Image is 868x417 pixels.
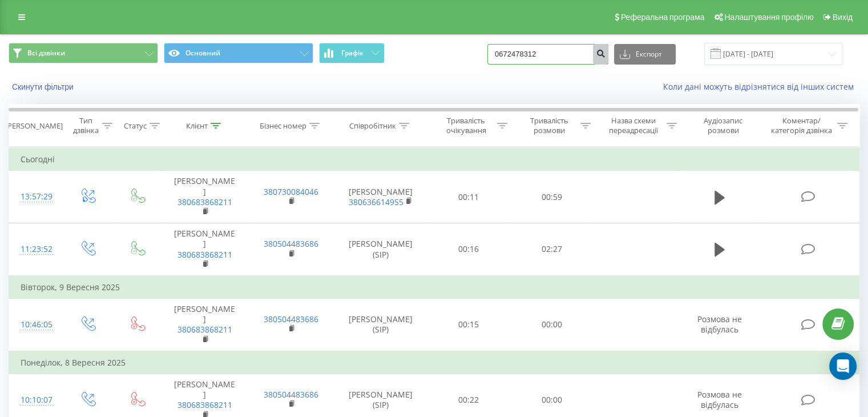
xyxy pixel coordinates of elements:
[5,121,63,131] div: [PERSON_NAME]
[334,223,427,276] td: [PERSON_NAME] (SIP)
[341,49,364,57] span: Графік
[768,116,834,135] div: Коментар/категорія дзвінка
[520,116,578,135] div: Тривалість розмови
[21,314,51,336] div: 10:46:05
[21,238,51,260] div: 11:23:52
[621,13,705,22] span: Реферальна програма
[162,223,248,276] td: [PERSON_NAME]
[427,223,510,276] td: 00:16
[829,352,857,380] div: Open Intercom Messenger
[697,314,742,335] span: Розмова не відбулась
[177,399,232,410] a: 380683868211
[21,389,51,411] div: 10:10:07
[72,116,99,135] div: Тип дзвінка
[697,389,742,410] span: Розмова не відбулась
[186,121,208,131] div: Клієнт
[438,116,495,135] div: Тривалість очікування
[724,13,813,22] span: Налаштування профілю
[614,44,676,65] button: Експорт
[427,299,510,351] td: 00:15
[319,43,385,63] button: Графік
[264,389,318,400] a: 380504483686
[604,116,664,135] div: Назва схеми переадресації
[162,299,248,351] td: [PERSON_NAME]
[177,249,232,260] a: 380683868211
[264,186,318,197] a: 380730084046
[487,44,608,65] input: Пошук за номером
[27,49,65,58] span: Всі дзвінки
[9,43,158,63] button: Всі дзвінки
[177,324,232,335] a: 380683868211
[9,351,859,374] td: Понеділок, 8 Вересня 2025
[334,171,427,223] td: [PERSON_NAME]
[833,13,853,22] span: Вихід
[334,299,427,351] td: [PERSON_NAME] (SIP)
[510,171,593,223] td: 00:59
[21,186,51,208] div: 13:57:29
[264,314,318,324] a: 380504483686
[264,238,318,249] a: 380504483686
[427,171,510,223] td: 00:11
[124,121,147,131] div: Статус
[9,148,859,171] td: Сьогодні
[9,276,859,299] td: Вівторок, 9 Вересня 2025
[690,116,757,135] div: Аудіозапис розмови
[349,197,403,207] a: 380636614955
[177,197,232,207] a: 380683868211
[510,299,593,351] td: 00:00
[349,121,396,131] div: Співробітник
[164,43,313,63] button: Основний
[162,171,248,223] td: [PERSON_NAME]
[9,82,79,92] button: Скинути фільтри
[510,223,593,276] td: 02:27
[663,81,859,92] a: Коли дані можуть відрізнятися вiд інших систем
[260,121,306,131] div: Бізнес номер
